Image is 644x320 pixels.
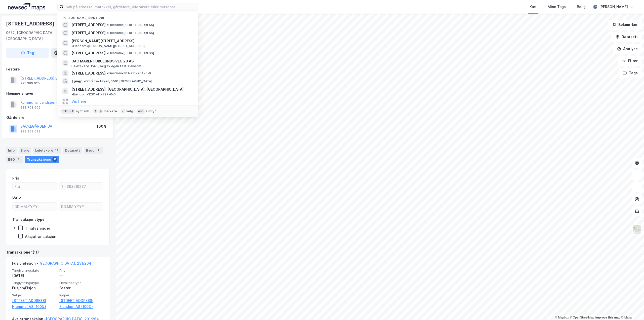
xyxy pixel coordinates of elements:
[104,109,117,113] div: markere
[6,249,110,255] div: Transaksjoner (11)
[107,23,154,27] span: Eiendom • [STREET_ADDRESS]
[59,268,104,273] span: Pris
[59,298,104,310] a: [STREET_ADDRESS] Eiendom AS (100%)
[84,147,103,154] div: Bygg
[33,147,61,154] div: Leietakere
[71,70,106,76] span: [STREET_ADDRESS]
[12,268,56,273] span: Tinglysningsdato
[71,44,73,48] span: •
[6,20,55,28] div: [STREET_ADDRESS]
[20,105,41,110] div: 938 708 606
[618,56,642,66] button: Filter
[107,51,154,55] span: Eiendom • [STREET_ADDRESS]
[570,316,594,319] a: OpenStreetMap
[611,32,642,42] button: Datasett
[61,109,75,114] div: Ctrl + k
[13,183,57,190] input: Fra
[548,4,566,10] div: Mine Tags
[126,109,133,113] div: velg
[107,23,108,27] span: •
[12,298,56,310] a: [STREET_ADDRESS] Hjemmel AS (100%)
[52,157,57,162] div: 11
[84,79,85,83] span: •
[64,3,198,11] input: Søk på adresse, matrikkel, gårdeiere, leietakere eller personer
[20,129,41,133] div: 983 868 088
[12,273,56,279] div: [DATE]
[20,81,40,85] div: 991 386 025
[71,86,184,92] span: [STREET_ADDRESS], [GEOGRAPHIC_DATA], [GEOGRAPHIC_DATA]
[12,260,91,268] div: Fusjon/Fisjon -
[6,156,23,163] div: ESG
[59,281,104,285] span: Eierskapstype
[59,183,103,190] input: Til 398519237
[555,316,569,319] a: Mapbox
[577,4,586,10] div: Bolig
[19,147,31,154] div: Eiere
[6,147,17,154] div: Info
[619,296,644,320] div: Kontrollprogram for chat
[619,296,644,320] iframe: Chat Widget
[13,203,57,210] input: DD.MM.YYYY
[608,20,642,30] button: Bokmerker
[71,58,192,64] span: OAC MAREN FURULUNDS VEG 20 AS
[107,71,151,75] span: Eiendom • 301-231-264-0-0
[38,261,91,265] a: [GEOGRAPHIC_DATA], 231/264
[6,48,49,58] button: Tag
[530,4,537,10] div: Kart
[146,109,156,113] div: avbryt
[12,217,45,223] div: Transaksjonstype
[137,109,145,114] div: esc
[12,293,56,297] span: Selger
[25,156,59,163] div: Transaksjoner
[63,147,82,154] div: Datasett
[6,30,70,42] div: 0652, [GEOGRAPHIC_DATA], [GEOGRAPHIC_DATA]
[71,38,135,44] span: [PERSON_NAME][STREET_ADDRESS]
[12,281,56,285] span: Tinglysningstype
[16,157,21,162] div: 1
[71,22,106,28] span: [STREET_ADDRESS]
[12,175,19,181] div: Pris
[6,115,109,121] div: Gårdeiere
[57,12,198,21] div: [PERSON_NAME] søk (100)
[71,78,83,84] span: Tøyen
[71,44,145,48] span: Eiendom • [PERSON_NAME][STREET_ADDRESS]
[12,194,21,200] div: Dato
[107,31,154,35] span: Eiendom • [STREET_ADDRESS]
[6,66,109,72] div: Festere
[59,285,104,291] div: Fester
[25,234,56,239] div: Aksjetransaksjon
[71,64,141,68] span: Leietaker • Utvikl./salg av egen fast eiendom
[8,3,45,11] img: logo.a4113a55bc3d86da70a041830d287a7e.svg
[76,109,89,113] div: nytt søk
[107,51,108,55] span: •
[59,203,103,210] input: DD.MM.YYYY
[71,50,106,56] span: [STREET_ADDRESS]
[96,148,101,153] div: 1
[599,4,628,10] div: [PERSON_NAME]
[54,148,59,153] div: 12
[71,30,106,36] span: [STREET_ADDRESS]
[59,293,104,297] span: Kjøper
[107,71,108,75] span: •
[6,90,109,96] div: Hjemmelshaver
[595,316,620,319] a: Improve this map
[97,123,106,129] div: 100%
[619,68,642,78] button: Tags
[71,92,73,96] span: •
[613,44,642,54] button: Analyse
[107,31,108,35] span: •
[71,98,86,104] button: Vis flere
[25,226,50,231] div: Tinglysninger
[632,225,642,234] img: Z
[84,79,152,83] span: Område • Tøyen, 0561 [GEOGRAPHIC_DATA]
[12,285,56,291] div: Fusjon/Fisjon
[71,92,116,96] span: Eiendom • 3201-41-727-0-0
[59,273,104,279] div: —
